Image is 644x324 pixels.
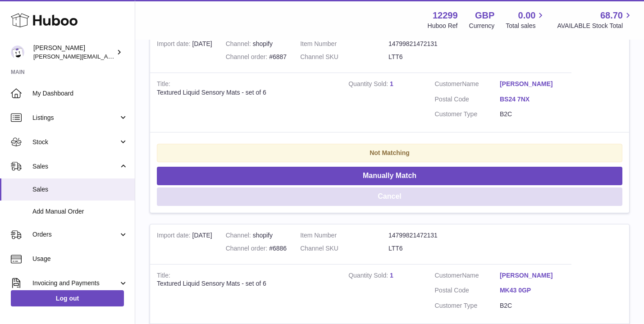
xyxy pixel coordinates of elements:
span: Sales [32,162,119,171]
td: [DATE] [150,224,219,264]
span: Invoicing and Payments [32,279,119,287]
span: Sales [32,185,128,194]
dd: B2C [500,110,565,119]
span: Listings [32,114,119,122]
strong: Import date [157,40,192,50]
div: shopify [226,40,287,48]
div: Textured Liquid Sensory Mats - set of 6 [157,88,335,97]
strong: 12299 [433,9,458,22]
a: [PERSON_NAME] [500,80,565,88]
td: [DATE] [150,33,219,73]
div: [PERSON_NAME] [33,44,114,61]
strong: Quantity Sold [348,80,390,90]
strong: Channel order [226,53,269,63]
a: 0.00 Total sales [506,9,546,30]
dd: 14799821472131 [388,231,477,240]
span: Orders [32,230,119,239]
a: 1 [390,272,393,279]
strong: Import date [157,232,192,241]
span: AVAILABLE Stock Total [557,22,633,30]
strong: Title [157,80,170,90]
span: Customer [435,272,462,279]
span: 0.00 [518,9,536,22]
dt: Customer Type [435,110,500,119]
div: Textured Liquid Sensory Mats - set of 6 [157,279,335,288]
span: My Dashboard [32,89,128,98]
button: Cancel [157,187,622,206]
dd: 14799821472131 [388,40,477,48]
dd: LTT6 [388,244,477,253]
dt: Name [435,271,500,282]
span: Stock [32,138,119,146]
div: Huboo Ref [428,22,458,30]
strong: Channel [226,40,253,50]
strong: Not Matching [370,149,410,156]
dt: Name [435,80,500,91]
strong: Channel [226,232,253,241]
dt: Channel SKU [300,53,388,61]
a: BS24 7NX [500,95,565,104]
dt: Customer Type [435,301,500,310]
button: Manually Match [157,167,622,185]
dt: Item Number [300,231,388,240]
span: [PERSON_NAME][EMAIL_ADDRESS][DOMAIN_NAME] [33,53,181,60]
a: 68.70 AVAILABLE Stock Total [557,9,633,30]
strong: Title [157,272,170,281]
dt: Channel SKU [300,244,388,253]
img: anthony@happyfeetplaymats.co.uk [11,46,24,59]
strong: Channel order [226,245,269,254]
dd: LTT6 [388,53,477,61]
a: MK43 0GP [500,286,565,295]
strong: GBP [475,9,494,22]
span: Add Manual Order [32,207,128,216]
dt: Postal Code [435,286,500,297]
span: Total sales [506,22,546,30]
a: Log out [11,290,124,306]
a: [PERSON_NAME] [500,271,565,280]
dt: Item Number [300,40,388,48]
div: #6887 [226,53,287,61]
dd: B2C [500,301,565,310]
a: 1 [390,80,393,87]
span: 68.70 [600,9,623,22]
dt: Postal Code [435,95,500,106]
div: Currency [469,22,495,30]
div: #6886 [226,244,287,253]
div: shopify [226,231,287,240]
strong: Quantity Sold [348,272,390,281]
span: Customer [435,80,462,87]
span: Usage [32,255,128,263]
